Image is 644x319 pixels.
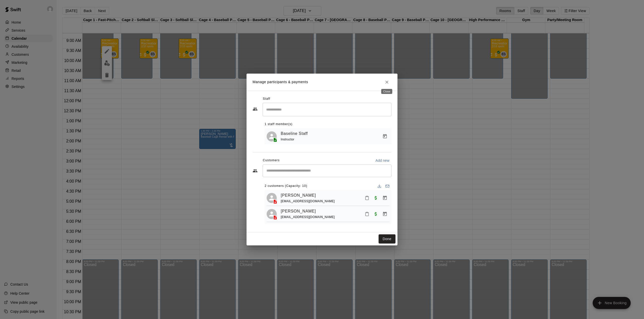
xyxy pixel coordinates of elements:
[263,165,391,177] div: Start typing to search customers...
[253,168,258,173] svg: Customers
[363,210,371,218] button: Mark attendance
[380,132,389,141] button: Manage bookings & payment
[380,193,389,202] button: Manage bookings & payment
[253,79,308,85] p: Manage participants & payments
[371,195,380,200] span: Waived payment
[263,156,280,165] span: Customers
[281,215,335,219] span: [EMAIL_ADDRESS][DOMAIN_NAME]
[267,193,277,203] div: Candice Lim
[375,158,389,163] p: Add new
[281,199,335,203] span: [EMAIL_ADDRESS][DOMAIN_NAME]
[382,78,391,87] button: Close
[381,89,392,94] div: Close
[375,182,383,190] button: Download list
[379,234,395,244] button: Done
[267,209,277,219] div: Ravider Singh
[380,209,389,219] button: Manage bookings & payment
[263,103,391,116] div: Search staff
[265,120,293,128] span: 1 staff member(s)
[383,182,391,190] button: Email participants
[371,211,380,216] span: Waived payment
[363,194,371,202] button: Mark attendance
[281,138,294,141] span: Instructor
[281,208,316,215] a: [PERSON_NAME]
[263,95,270,103] span: Staff
[265,182,307,190] span: 2 customers (Capacity: 10)
[281,130,308,137] a: Baseline Staff
[267,131,277,141] div: Baseline Staff
[253,107,258,112] svg: Staff
[373,156,391,165] button: Add new
[281,192,316,199] a: [PERSON_NAME]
